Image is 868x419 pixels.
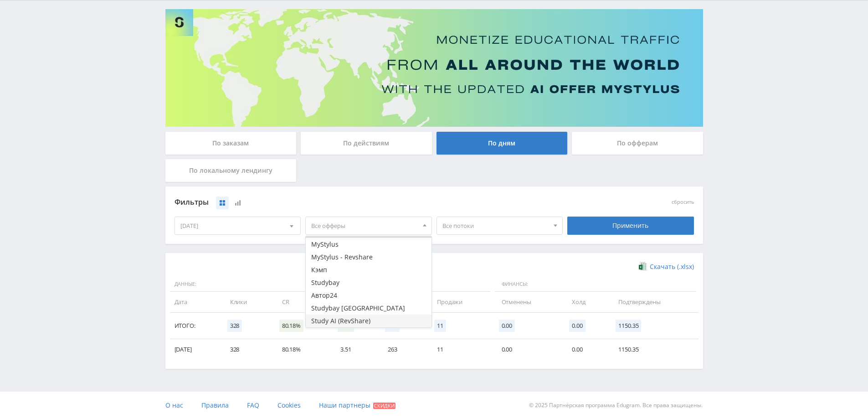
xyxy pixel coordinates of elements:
[175,217,301,234] div: [DATE]
[273,339,331,360] td: 80.18%
[609,292,698,312] td: Подтверждены
[170,277,376,292] span: Данные:
[437,132,568,155] div: По дням
[493,339,563,360] td: 0.00
[306,315,431,327] button: Study AI (RevShare)
[273,292,331,312] td: CR
[495,277,696,292] span: Финансы:
[319,392,395,419] a: Наши партнеры Скидки
[381,277,490,292] span: Действия:
[306,302,431,315] button: Studybay [GEOGRAPHIC_DATA]
[170,313,221,339] td: Итого:
[165,401,183,409] span: О нас
[379,339,428,360] td: 263
[306,251,431,264] button: MyStylus - Revshare
[428,339,492,360] td: 11
[609,339,698,360] td: 1150.35
[301,132,432,155] div: По действиям
[247,401,259,409] span: FAQ
[650,263,694,270] span: Скачать (.xlsx)
[227,320,242,332] span: 328
[639,262,647,271] img: xlsx
[221,292,273,312] td: Клики
[247,392,259,419] a: FAQ
[373,403,395,409] span: Скидки
[165,9,703,127] img: Banner
[442,217,549,234] span: Все потоки
[434,320,446,332] span: 11
[438,392,703,419] div: © 2025 Партнёрская программа Edugram. Все права защищены.
[331,339,379,360] td: 3.51
[311,217,418,234] span: Все офферы
[279,320,303,332] span: 80.18%
[639,262,693,271] a: Скачать (.xlsx)
[563,292,609,312] td: Холд
[569,320,585,332] span: 0.00
[428,292,492,312] td: Продажи
[201,401,229,409] span: Правила
[170,292,221,312] td: Дата
[277,401,301,409] span: Cookies
[567,217,694,235] div: Применить
[306,289,431,302] button: Автор24
[563,339,609,360] td: 0.00
[175,196,563,209] div: Фильтры
[306,264,431,276] button: Кэмп
[170,339,221,360] td: [DATE]
[306,276,431,289] button: Studybay
[306,238,431,251] button: MyStylus
[277,392,301,419] a: Cookies
[499,320,515,332] span: 0.00
[165,132,297,155] div: По заказам
[616,320,641,332] span: 1150.35
[493,292,563,312] td: Отменены
[165,392,183,419] a: О нас
[319,401,370,409] span: Наши партнеры
[572,132,703,155] div: По офферам
[221,339,273,360] td: 328
[165,159,297,182] div: По локальному лендингу
[201,392,229,419] a: Правила
[672,199,694,205] button: сбросить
